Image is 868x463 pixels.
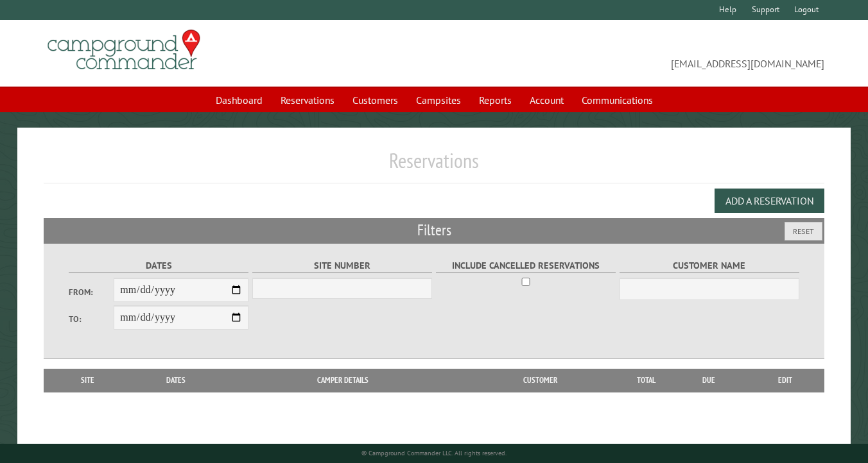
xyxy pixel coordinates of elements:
[69,313,114,325] label: To:
[471,88,519,112] a: Reports
[208,88,270,112] a: Dashboard
[434,35,824,71] span: [EMAIL_ADDRESS][DOMAIN_NAME]
[44,148,825,183] h1: Reservations
[621,369,672,392] th: Total
[69,258,248,273] label: Dates
[126,369,226,392] th: Dates
[785,222,822,240] button: Reset
[44,218,825,242] h2: Filters
[620,258,799,273] label: Customer Name
[522,88,571,112] a: Account
[345,88,406,112] a: Customers
[273,88,342,112] a: Reservations
[408,88,469,112] a: Campsites
[436,258,616,273] label: Include Cancelled Reservations
[50,369,126,392] th: Site
[252,258,432,273] label: Site Number
[226,369,459,392] th: Camper Details
[44,25,204,75] img: Campground Commander
[715,189,824,213] button: Add a Reservation
[361,449,507,457] small: © Campground Commander LLC. All rights reserved.
[574,88,661,112] a: Communications
[460,369,621,392] th: Customer
[745,369,824,392] th: Edit
[69,286,114,298] label: From:
[672,369,746,392] th: Due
